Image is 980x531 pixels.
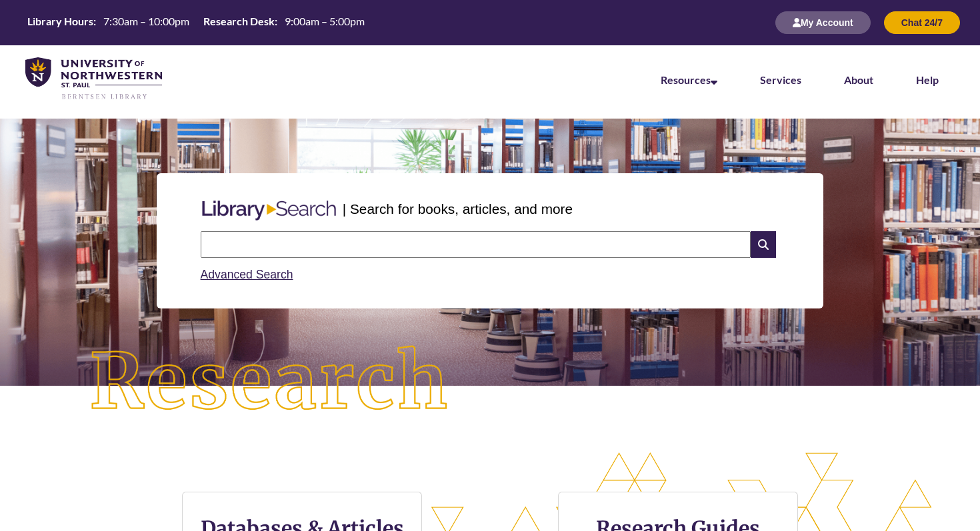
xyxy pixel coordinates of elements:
[775,11,871,34] button: My Account
[760,73,801,86] a: Services
[884,17,960,28] a: Chat 24/7
[22,14,370,32] a: Hours Today
[844,73,873,86] a: About
[195,195,343,226] img: Libary Search
[343,199,573,219] p: | Search for books, articles, and more
[285,15,365,27] span: 9:00am – 5:00pm
[751,231,776,258] i: Search
[22,14,98,29] th: Library Hours:
[201,268,293,281] a: Advanced Search
[198,14,279,29] th: Research Desk:
[916,73,939,86] a: Help
[22,14,370,31] table: Hours Today
[103,15,189,27] span: 7:30am – 10:00pm
[25,57,162,101] img: UNWSP Library Logo
[775,17,871,28] a: My Account
[49,306,491,459] img: Research
[661,73,717,86] a: Resources
[884,11,960,34] button: Chat 24/7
